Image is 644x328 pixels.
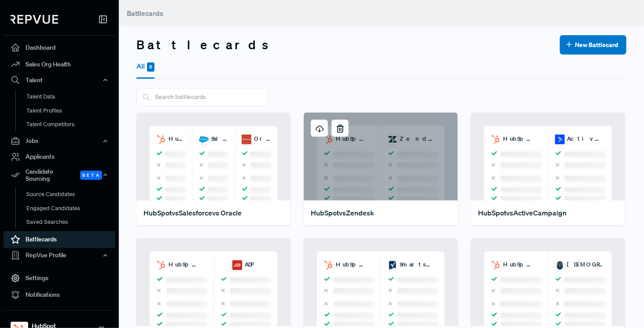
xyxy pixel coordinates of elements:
[4,270,115,287] a: Settings
[136,88,269,106] input: Search battlecards
[560,40,626,48] a: New Battlecard
[136,200,291,225] a: HubSpotvsSalesforcevs Oracle
[144,208,242,218] div: HubSpot vs Salesforce vs Oracle
[80,171,102,180] span: Beta
[136,55,155,79] button: All
[15,187,127,201] a: Source Candidates
[304,200,458,225] a: HubSpotvsZendesk
[11,15,58,24] img: RepVue
[4,149,115,165] a: Applicants
[471,200,625,225] a: HubSpotvsActiveCampaign
[15,104,127,118] a: Talent Profiles
[4,248,115,263] button: RepVue Profile
[127,9,163,18] span: Battlecards
[311,208,374,218] div: HubSpot vs Zendesk
[560,35,626,55] button: New Battlecard
[4,39,115,56] a: Dashboard
[4,287,115,303] a: Notifications
[136,37,276,52] h3: Battlecards
[4,56,115,73] a: Sales Org Health
[4,165,115,186] div: Candidate Sourcing
[15,201,127,215] a: Engaged Candidates
[15,215,127,229] a: Saved Searches
[4,231,115,248] a: Battlecards
[478,208,567,218] div: HubSpot vs ActiveCampaign
[4,73,115,87] button: Talent
[15,90,127,104] a: Talent Data
[4,165,115,186] button: Candidate Sourcing Beta
[4,134,115,149] button: Jobs
[15,117,127,131] a: Talent Competitors
[147,62,155,72] span: 8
